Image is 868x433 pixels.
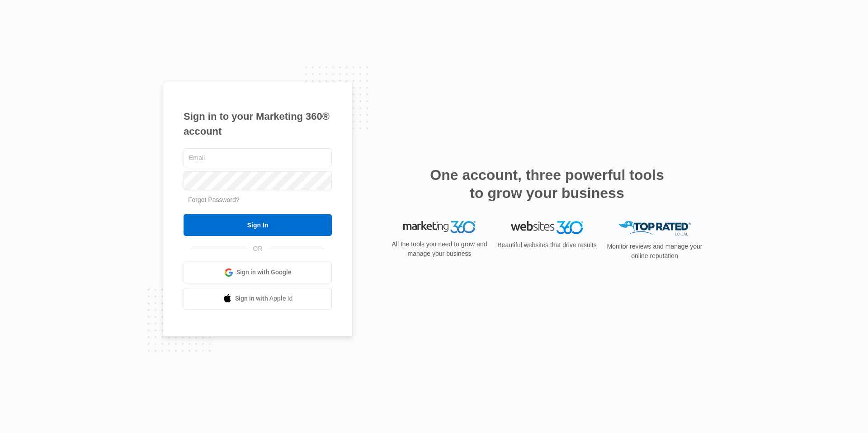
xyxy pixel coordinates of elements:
[389,240,490,259] p: All the tools you need to grow and manage your business
[427,166,667,202] h2: One account, three powerful tools to grow your business
[511,221,583,234] img: Websites 360
[184,214,332,236] input: Sign In
[618,221,691,236] img: Top Rated Local
[184,109,332,139] h1: Sign in to your Marketing 360® account
[184,262,332,283] a: Sign in with Google
[236,268,292,277] span: Sign in with Google
[496,240,598,250] p: Beautiful websites that drive results
[235,294,293,303] span: Sign in with Apple Id
[184,288,332,310] a: Sign in with Apple Id
[188,196,240,203] a: Forgot Password?
[184,148,332,167] input: Email
[247,244,269,254] span: OR
[604,242,705,261] p: Monitor reviews and manage your online reputation
[403,221,476,234] img: Marketing 360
